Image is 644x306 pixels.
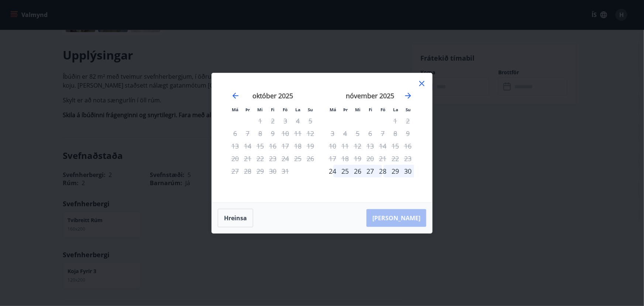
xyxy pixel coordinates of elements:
td: Not available. sunnudagur, 5. október 2025 [304,115,317,127]
button: Hreinsa [218,209,253,227]
td: Not available. miðvikudagur, 29. október 2025 [254,165,266,177]
small: Fi [271,107,275,112]
td: Not available. fimmtudagur, 6. nóvember 2025 [364,127,376,140]
td: fimmtudagur, 27. nóvember 2025 [364,165,376,177]
td: Not available. þriðjudagur, 7. október 2025 [241,127,254,140]
td: Not available. miðvikudagur, 15. október 2025 [254,140,266,152]
div: 27 [364,165,376,177]
td: Not available. laugardagur, 11. október 2025 [292,127,304,140]
td: Not available. laugardagur, 22. nóvember 2025 [389,152,402,165]
td: Not available. föstudagur, 17. október 2025 [279,140,292,152]
td: Not available. laugardagur, 1. nóvember 2025 [389,115,402,127]
td: Not available. laugardagur, 15. nóvember 2025 [389,140,402,152]
td: Not available. laugardagur, 8. nóvember 2025 [389,127,402,140]
div: 26 [351,165,364,177]
small: Fi [369,107,372,112]
td: Not available. sunnudagur, 2. nóvember 2025 [402,115,414,127]
td: Not available. fimmtudagur, 20. nóvember 2025 [364,152,376,165]
small: Þr [245,107,250,112]
td: Not available. þriðjudagur, 14. október 2025 [241,140,254,152]
td: Not available. sunnudagur, 19. október 2025 [304,140,317,152]
td: Not available. laugardagur, 4. október 2025 [292,115,304,127]
td: miðvikudagur, 26. nóvember 2025 [351,165,364,177]
small: Su [406,107,411,112]
td: laugardagur, 29. nóvember 2025 [389,165,402,177]
td: Not available. föstudagur, 21. nóvember 2025 [376,152,389,165]
td: Not available. föstudagur, 10. október 2025 [279,127,292,140]
td: Not available. föstudagur, 24. október 2025 [279,152,292,165]
small: Þr [343,107,348,112]
td: Not available. miðvikudagur, 12. nóvember 2025 [351,140,364,152]
div: Calendar [221,82,423,194]
div: Move backward to switch to the previous month. [231,91,240,100]
td: sunnudagur, 30. nóvember 2025 [402,165,414,177]
td: Not available. sunnudagur, 23. nóvember 2025 [402,152,414,165]
td: Not available. föstudagur, 31. október 2025 [279,165,292,177]
td: Not available. fimmtudagur, 13. nóvember 2025 [364,140,376,152]
td: Not available. fimmtudagur, 16. október 2025 [266,140,279,152]
td: Not available. miðvikudagur, 5. nóvember 2025 [351,127,364,140]
td: Not available. föstudagur, 7. nóvember 2025 [376,127,389,140]
div: Aðeins innritun í boði [326,165,339,177]
td: Not available. laugardagur, 25. október 2025 [292,152,304,165]
td: Not available. þriðjudagur, 21. október 2025 [241,152,254,165]
td: Not available. mánudagur, 27. október 2025 [229,165,241,177]
td: Not available. mánudagur, 17. nóvember 2025 [326,152,339,165]
div: 29 [389,165,402,177]
strong: nóvember 2025 [346,91,395,100]
strong: október 2025 [252,91,293,100]
td: mánudagur, 24. nóvember 2025 [326,165,339,177]
td: Not available. föstudagur, 14. nóvember 2025 [376,140,389,152]
td: Not available. mánudagur, 13. október 2025 [229,140,241,152]
td: Not available. fimmtudagur, 9. október 2025 [266,127,279,140]
td: Not available. sunnudagur, 9. nóvember 2025 [402,127,414,140]
div: 28 [376,165,389,177]
td: Not available. fimmtudagur, 2. október 2025 [266,115,279,127]
td: Not available. mánudagur, 3. nóvember 2025 [326,127,339,140]
small: Mi [258,107,263,112]
td: Not available. fimmtudagur, 30. október 2025 [266,165,279,177]
small: La [393,107,398,112]
td: Not available. þriðjudagur, 18. nóvember 2025 [339,152,351,165]
td: Not available. miðvikudagur, 22. október 2025 [254,152,266,165]
td: þriðjudagur, 25. nóvember 2025 [339,165,351,177]
td: Not available. þriðjudagur, 11. nóvember 2025 [339,140,351,152]
td: Not available. mánudagur, 6. október 2025 [229,127,241,140]
td: Not available. miðvikudagur, 19. nóvember 2025 [351,152,364,165]
small: Fö [283,107,288,112]
td: Not available. þriðjudagur, 4. nóvember 2025 [339,127,351,140]
td: Not available. mánudagur, 10. nóvember 2025 [326,140,339,152]
td: Not available. sunnudagur, 16. nóvember 2025 [402,140,414,152]
td: Not available. fimmtudagur, 23. október 2025 [266,152,279,165]
td: Not available. þriðjudagur, 28. október 2025 [241,165,254,177]
td: Not available. miðvikudagur, 8. október 2025 [254,127,266,140]
td: Not available. miðvikudagur, 1. október 2025 [254,115,266,127]
td: Not available. sunnudagur, 26. október 2025 [304,152,317,165]
small: Má [330,107,336,112]
small: Má [232,107,238,112]
td: Not available. laugardagur, 18. október 2025 [292,140,304,152]
div: Move forward to switch to the next month. [404,91,413,100]
td: Not available. sunnudagur, 12. október 2025 [304,127,317,140]
small: Mi [355,107,361,112]
small: La [295,107,300,112]
td: Not available. mánudagur, 20. október 2025 [229,152,241,165]
div: 30 [402,165,414,177]
small: Fö [381,107,386,112]
div: 25 [339,165,351,177]
td: Not available. föstudagur, 3. október 2025 [279,115,292,127]
small: Su [308,107,313,112]
td: föstudagur, 28. nóvember 2025 [376,165,389,177]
